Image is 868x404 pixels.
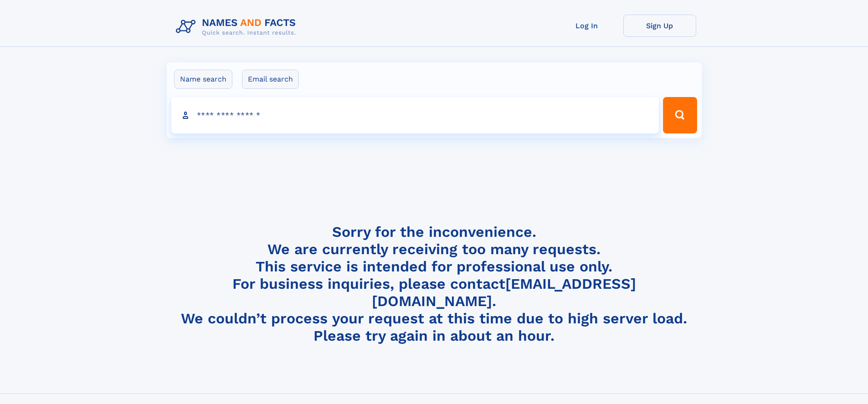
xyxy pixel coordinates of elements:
[663,97,697,133] button: Search Button
[372,275,636,310] a: [EMAIL_ADDRESS][DOMAIN_NAME]
[623,15,696,37] a: Sign Up
[172,15,303,39] img: Logo Names and Facts
[550,15,623,37] a: Log In
[174,70,232,89] label: Name search
[242,70,299,89] label: Email search
[172,223,696,345] h4: Sorry for the inconvenience. We are currently receiving too many requests. This service is intend...
[171,97,659,133] input: search input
